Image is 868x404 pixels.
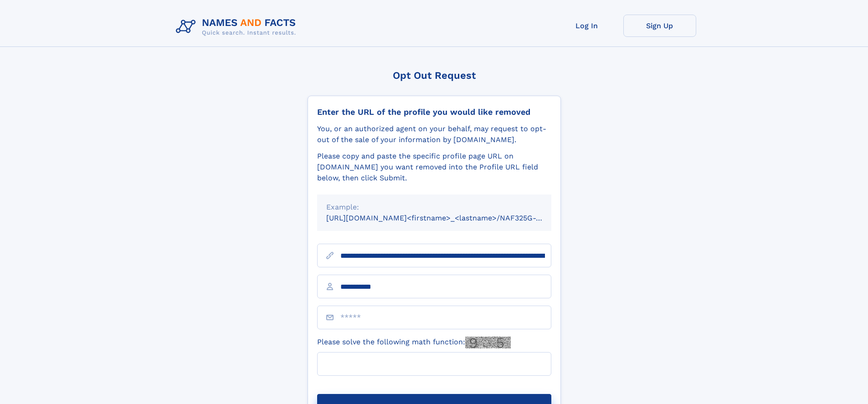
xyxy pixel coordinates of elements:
div: Enter the URL of the profile you would like removed [317,107,551,117]
div: Please copy and paste the specific profile page URL on [DOMAIN_NAME] you want removed into the Pr... [317,151,551,184]
div: Opt Out Request [308,70,561,81]
img: Logo Names and Facts [172,15,303,39]
label: Please solve the following math function: [317,337,511,348]
div: Example: [326,202,542,213]
div: You, or an authorized agent on your behalf, may request to opt-out of the sale of your informatio... [317,123,551,145]
a: Sign Up [623,15,696,37]
a: Log In [550,15,623,37]
small: [URL][DOMAIN_NAME]<firstname>_<lastname>/NAF325G-xxxxxxxx [326,214,569,222]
